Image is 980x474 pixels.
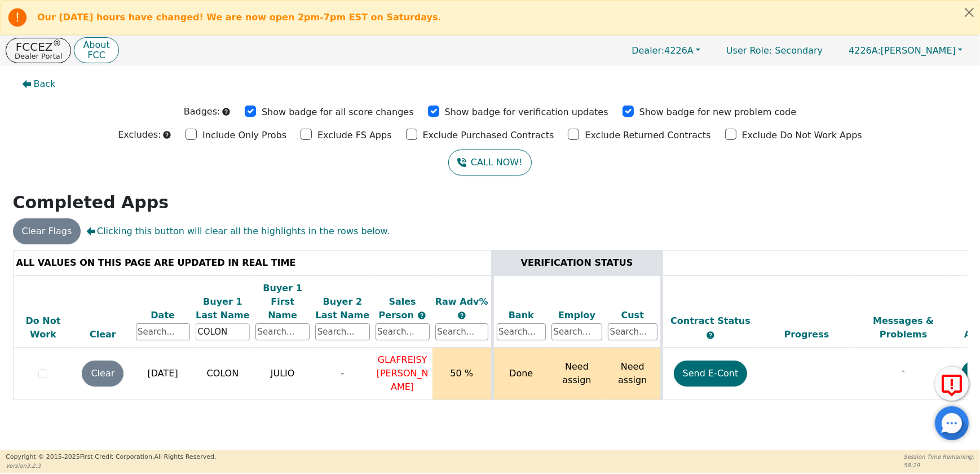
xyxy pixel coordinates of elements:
[632,45,664,56] span: Dealer:
[904,461,974,469] p: 58:29
[16,314,70,341] div: Do Not Work
[184,105,220,118] p: Badges:
[858,314,949,341] div: Messages & Problems
[849,45,956,56] span: [PERSON_NAME]
[435,323,488,340] input: Search...
[715,39,834,62] a: User Role: Secondary
[670,315,751,326] span: Contract Status
[450,368,473,379] span: 50 %
[255,282,310,322] div: Buyer 1 First Name
[15,41,62,52] p: FCCEZ
[632,45,694,56] span: 4226A
[13,218,81,244] button: Clear Flags
[15,52,62,60] p: Dealer Portal
[423,129,554,142] p: Exclude Purchased Contracts
[196,295,250,322] div: Buyer 1 Last Name
[262,106,414,119] p: Show badge for all score changes
[497,256,657,270] div: VERIFICATION STATUS
[202,129,286,142] p: Include Only Probs
[448,150,531,175] button: CALL NOW!
[742,129,862,142] p: Exclude Do Not Work Apps
[13,192,169,212] strong: Completed Apps
[83,41,109,50] p: About
[837,42,974,59] button: 4226A:[PERSON_NAME]
[133,348,193,400] td: [DATE]
[136,323,190,340] input: Search...
[639,106,797,119] p: Show badge for new problem code
[154,453,216,460] span: All Rights Reserved.
[255,323,310,340] input: Search...
[377,354,429,392] span: GLAFREISY [PERSON_NAME]
[37,12,442,23] b: Our [DATE] hours have changed! We are now open 2pm-7pm EST on Saturdays.
[551,309,602,322] div: Employ
[608,323,657,340] input: Search...
[849,45,881,56] span: 4226A:
[16,256,488,270] div: ALL VALUES ON THIS PAGE ARE UPDATED IN REAL TIME
[253,348,312,400] td: JULIO
[585,129,710,142] p: Exclude Returned Contracts
[74,37,118,64] button: AboutFCC
[497,309,546,322] div: Bank
[715,39,834,62] p: Secondary
[136,309,190,322] div: Date
[34,77,56,91] span: Back
[315,295,369,322] div: Buyer 2 Last Name
[312,348,372,400] td: -
[193,348,253,400] td: COLON
[315,323,369,340] input: Search...
[959,1,979,24] button: Close alert
[6,462,216,470] p: Version 3.2.3
[726,45,772,56] span: User Role :
[83,51,109,60] p: FCC
[196,323,250,340] input: Search...
[497,323,546,340] input: Search...
[904,453,974,461] p: Session Time Remaining:
[53,38,61,49] sup: ®
[445,106,608,119] p: Show badge for verification updates
[674,361,748,387] button: Send E-Cont
[6,453,216,462] p: Copyright © 2015- 2025 First Credit Corporation.
[13,71,65,97] button: Back
[620,42,712,59] button: Dealer:4226A
[551,323,602,340] input: Search...
[492,348,549,400] td: Done
[605,348,661,400] td: Need assign
[118,128,161,142] p: Excludes:
[549,348,605,400] td: Need assign
[935,367,969,401] button: Report Error to FCC
[76,328,130,341] div: Clear
[376,323,430,340] input: Search...
[608,309,657,322] div: Cust
[86,225,390,238] span: Clicking this button will clear all the highlights in the rows below.
[6,38,71,63] button: FCCEZ®Dealer Portal
[379,296,417,321] span: Sales Person
[761,328,853,341] div: Progress
[82,361,123,387] button: Clear
[435,296,488,307] span: Raw Adv%
[317,129,392,142] p: Exclude FS Apps
[858,364,949,378] p: -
